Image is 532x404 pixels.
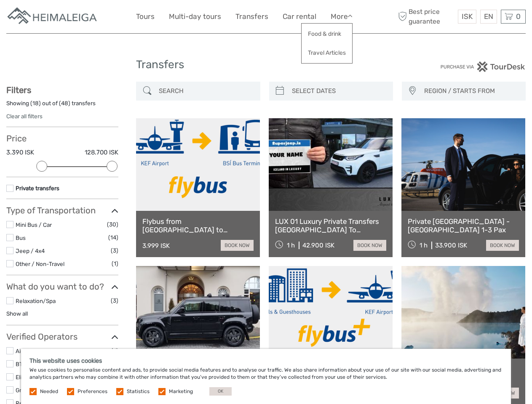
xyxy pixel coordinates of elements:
[16,260,64,267] a: Other / Non-Travel
[29,357,503,364] h5: This website uses cookies
[111,296,118,306] span: (3)
[85,148,118,157] label: 128.700 ISK
[16,374,56,380] a: Elite-Chauffeur
[6,133,118,144] h3: Price
[221,240,254,251] a: book now
[21,349,511,404] div: We use cookies to personalise content and ads, to provide social media features and to analyse ou...
[515,12,522,21] span: 0
[6,282,118,292] h3: What do you want to do?
[302,26,352,42] a: Food & drink
[61,99,68,107] label: 48
[155,84,256,98] input: SEARCH
[169,11,221,23] a: Multi-day tours
[16,387,99,393] a: Gray Line [GEOGRAPHIC_DATA]
[408,217,519,234] a: Private [GEOGRAPHIC_DATA] - [GEOGRAPHIC_DATA] 1-3 Pax
[6,205,118,215] h3: Type of Transportation
[16,298,56,304] a: Relaxation/Spa
[16,247,45,254] a: Jeep / 4x4
[480,10,497,24] div: EN
[302,45,352,61] a: Travel Articles
[169,388,193,395] label: Marketing
[107,220,118,229] span: (30)
[353,240,386,251] a: book now
[331,11,353,23] a: More
[127,388,150,395] label: Statistics
[16,185,59,191] a: Private transfers
[302,242,334,249] div: 42.900 ISK
[275,217,386,234] a: LUX 01 Luxury Private Transfers [GEOGRAPHIC_DATA] To [GEOGRAPHIC_DATA]
[462,12,473,21] span: ISK
[97,13,107,23] button: Open LiveChat chat widget
[78,388,107,395] label: Preferences
[6,310,28,317] a: Show all
[136,11,155,23] a: Tours
[420,84,521,98] button: REGION / STARTS FROM
[440,61,526,72] img: PurchaseViaTourDesk.png
[111,246,118,255] span: (3)
[6,6,99,27] img: Apartments in Reykjavik
[111,346,118,356] span: (4)
[6,85,31,95] strong: Filters
[209,387,232,396] button: OK
[486,240,519,251] a: book now
[16,234,26,241] a: Bus
[6,99,118,112] div: Showing ( ) out of ( ) transfers
[142,242,170,250] div: 3.999 ISK
[420,242,428,249] span: 1 h
[16,348,51,354] a: Airport Direct
[12,15,95,21] p: We're away right now. Please check back later!
[16,361,40,367] a: BT Travel
[40,388,58,395] label: Needed
[6,332,118,342] h3: Verified Operators
[6,113,43,120] a: Clear all filters
[6,148,34,157] label: 3.390 ISK
[142,217,254,234] a: Flybus from [GEOGRAPHIC_DATA] to [GEOGRAPHIC_DATA] BSÍ
[435,242,467,249] div: 33.900 ISK
[32,99,39,107] label: 18
[235,11,268,23] a: Transfers
[287,242,295,249] span: 1 h
[289,84,389,98] input: SELECT DATES
[396,7,456,26] span: Best price guarantee
[108,233,118,242] span: (14)
[112,259,118,268] span: (1)
[136,58,396,72] h1: Transfers
[16,221,52,228] a: Mini Bus / Car
[283,11,316,23] a: Car rental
